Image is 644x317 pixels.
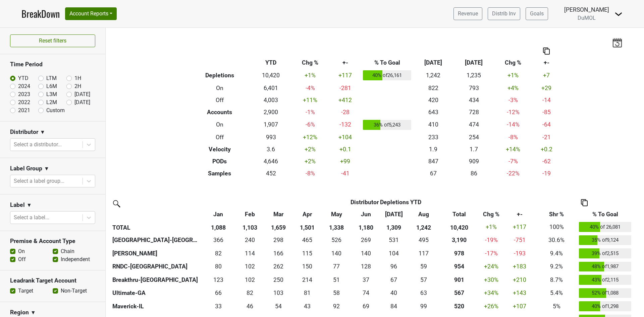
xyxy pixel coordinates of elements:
td: 139.834 [352,247,380,260]
div: 92 [323,302,351,311]
td: -14 % [494,118,532,132]
td: 793 [453,82,494,94]
td: 495 [408,234,439,247]
td: +0.2 [532,143,561,155]
td: +29 [532,82,561,94]
td: 1.7 [453,143,494,155]
td: +14 % [494,143,532,155]
img: Copy to clipboard [581,199,588,206]
span: ▼ [26,201,32,209]
div: 978 [441,249,477,258]
h3: Time Period [10,61,95,68]
td: -4 % [291,82,329,94]
td: 102.491 [236,273,264,287]
label: LTM [46,74,57,82]
td: 114.666 [293,247,321,260]
label: [DATE] [74,98,90,106]
td: 452 [251,167,291,179]
td: -19 % [479,234,504,247]
th: [DATE] [413,57,453,69]
th: 1,309 [380,220,408,234]
td: 214.336 [293,273,321,287]
td: 81.668 [201,247,236,260]
div: 465 [295,236,319,244]
a: Distrib Inv [488,7,520,20]
td: 33.166 [201,300,236,313]
span: ▼ [44,165,49,173]
td: 4,646 [251,155,291,167]
td: +11 % [291,94,329,106]
label: 2021 [18,106,30,114]
td: +34 % [479,287,504,300]
td: 822 [413,82,453,94]
th: Maverick-IL [111,300,201,313]
div: 54 [266,302,292,311]
td: 240.1 [236,234,264,247]
div: 81 [295,289,319,297]
td: +0.1 [329,143,361,155]
td: 365.7 [201,234,236,247]
div: 901 [441,275,477,284]
td: 59.332 [408,260,439,273]
h3: Distributor [10,129,38,136]
th: 1,659 [264,220,293,234]
td: 42.5 [293,300,321,313]
th: Aug: activate to sort column ascending [408,208,439,220]
th: % To Goal: activate to sort column ascending [578,208,633,220]
td: 420 [413,94,453,106]
div: 99 [410,302,438,311]
img: Copy to clipboard [543,48,550,55]
div: 33 [202,302,234,311]
td: 643 [413,106,453,118]
td: 909 [453,155,494,167]
td: +412 [329,94,361,106]
th: 901.348 [439,273,479,287]
td: 103.03 [264,287,293,300]
div: [PERSON_NAME] [564,5,609,14]
th: Apr: activate to sort column ascending [293,208,321,220]
th: RNDC-[GEOGRAPHIC_DATA] [111,260,201,273]
div: 103 [266,289,292,297]
td: 1,907 [251,118,291,132]
div: 74 [354,289,378,297]
td: -85 [532,106,561,118]
div: 59 [410,262,438,271]
td: 66.671 [380,273,408,287]
td: 728 [453,106,494,118]
td: -62 [532,155,561,167]
div: 531 [382,236,406,244]
div: 40 [382,289,406,297]
td: 465.334 [293,234,321,247]
th: Jan: activate to sort column ascending [201,208,236,220]
td: -6 % [291,118,329,132]
div: 526 [323,236,351,244]
a: BreakDown [21,7,60,21]
h3: Label [10,202,25,209]
div: 954 [441,262,477,271]
td: -64 [532,118,561,132]
td: 100% [536,220,578,234]
a: Goals [526,7,548,20]
td: 54.166 [264,300,293,313]
img: last_updated_date [612,38,622,47]
label: L6M [46,82,57,90]
span: +1% [486,224,497,230]
div: -193 [505,249,534,258]
div: 51 [323,275,351,284]
label: 2023 [18,90,30,98]
td: -28 [329,106,361,118]
th: &nbsp;: activate to sort column ascending [111,208,201,220]
label: 2H [74,82,81,90]
img: Dropdown Menu [614,10,623,18]
div: 104 [382,249,406,258]
th: Velocity [189,143,251,155]
h3: Premise & Account Type [10,238,95,245]
th: % To Goal [361,57,413,69]
td: +7 [532,69,561,82]
div: 250 [266,275,292,284]
th: On [189,82,251,94]
td: -22 % [494,167,532,179]
td: 5.4% [536,287,578,300]
td: +104 [329,131,361,143]
div: 82 [238,289,262,297]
